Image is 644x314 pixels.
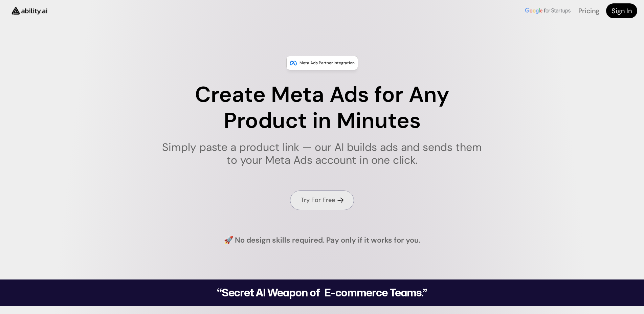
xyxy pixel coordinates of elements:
h4: Try For Free [301,196,335,204]
a: Try For Free [290,190,354,210]
a: Sign In [606,3,637,18]
h4: Sign In [612,6,632,16]
h1: Create Meta Ads for Any Product in Minutes [158,82,486,134]
h1: Simply paste a product link — our AI builds ads and sends them to your Meta Ads account in one cl... [158,141,486,167]
p: Meta Ads Partner Integration [299,60,355,66]
h2: “Secret AI Weapon of E-commerce Teams.” [200,287,445,298]
h4: 🚀 No design skills required. Pay only if it works for you. [224,235,420,246]
a: Pricing [578,6,599,15]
